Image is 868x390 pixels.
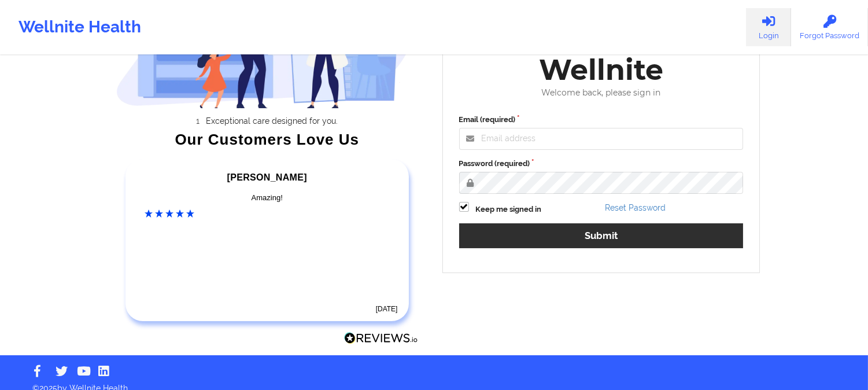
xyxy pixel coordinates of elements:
label: Email (required) [459,114,744,126]
a: Login [746,8,791,46]
a: Reset Password [605,203,666,212]
div: Welcome back, please sign in [451,88,752,98]
label: Password (required) [459,158,744,170]
li: Exceptional care designed for you. [127,116,418,126]
span: [PERSON_NAME] [227,172,307,182]
label: Keep me signed in [476,204,542,215]
a: Forgot Password [791,8,868,46]
a: Reviews.io Logo [344,332,418,347]
time: [DATE] [376,305,398,313]
div: Amazing! [145,192,390,204]
input: Email address [459,128,744,150]
button: Submit [459,223,744,248]
div: Our Customers Love Us [116,134,418,145]
img: Reviews.io Logo [344,332,418,344]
